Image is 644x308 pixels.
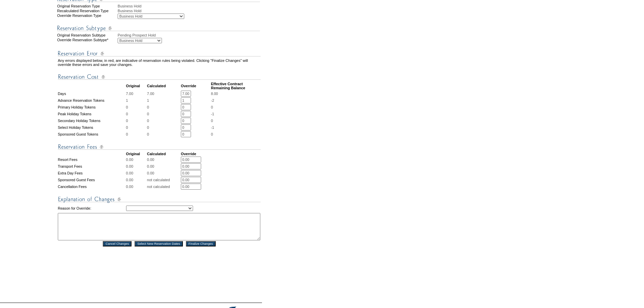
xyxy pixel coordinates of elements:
td: Peak Holiday Tokens [58,111,125,117]
td: 0 [147,104,180,110]
td: Original [126,152,146,156]
img: Reservation Type [57,24,260,32]
td: 0 [147,111,180,117]
td: Advance Reservation Tokens [58,97,125,103]
td: 0 [126,104,146,110]
td: Secondary Holiday Tokens [58,118,125,124]
div: Pending Prospect Hold [118,33,261,37]
td: Original [126,82,146,90]
td: Calculated [147,82,180,90]
td: 0.00 [147,163,180,169]
input: Finalize Changes [186,241,216,246]
td: 7.00 [147,91,180,97]
td: Any errors displayed below, in red, are indicative of reservation rules being violated. Clicking ... [58,58,261,67]
td: 0 [147,124,180,131]
td: Override [181,82,210,90]
span: 8.00 [211,92,218,96]
div: Original Reservation Subtype [57,33,117,37]
td: Calculated [147,152,180,156]
td: 0.00 [126,170,146,176]
span: 0 [211,119,213,123]
td: Sponsored Guest Tokens [58,131,125,137]
td: 0 [147,118,180,124]
td: 0.00 [126,157,146,163]
td: 0 [126,131,146,137]
td: 0 [126,118,146,124]
td: 0.00 [126,184,146,190]
img: Reservation Fees [58,143,261,151]
td: Select Holiday Tokens [58,124,125,131]
td: Extra Day Fees [58,170,125,176]
td: 1 [126,97,146,103]
td: Primary Holiday Tokens [58,104,125,110]
img: Reservation Errors [58,49,261,58]
span: -2 [211,98,214,102]
td: 0 [147,131,180,137]
td: 0.00 [126,163,146,169]
td: Days [58,91,125,97]
td: 1 [147,97,180,103]
td: 7.00 [126,91,146,97]
td: not calculated [147,177,180,183]
span: 0 [211,105,213,109]
td: 0 [126,111,146,117]
img: Explanation of Changes [58,195,261,204]
td: 0.00 [147,157,180,163]
td: 0.00 [126,177,146,183]
td: Cancellation Fees [58,184,125,190]
span: -1 [211,112,214,116]
td: Resort Fees [58,157,125,163]
div: Recalculated Reservation Type [57,9,117,13]
td: Reason for Override: [58,204,125,212]
td: Effective Contract Remaining Balance [211,82,261,90]
input: Select New Reservation Dates [135,241,183,246]
span: 0 [211,132,213,136]
td: not calculated [147,184,180,190]
div: Override Reservation Type [57,14,117,19]
td: 0.00 [147,170,180,176]
div: Override Reservation Subtype* [57,38,117,43]
input: Cancel Changes [103,241,132,246]
span: -1 [211,125,214,129]
td: 0 [126,124,146,131]
div: Business Hold [118,4,261,8]
img: Reservation Cost [58,73,261,81]
div: Original Reservation Type [57,4,117,8]
td: Transport Fees [58,163,125,169]
td: Override [181,152,210,156]
div: Business Hold [118,9,261,13]
td: Sponsored Guest Fees [58,177,125,183]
